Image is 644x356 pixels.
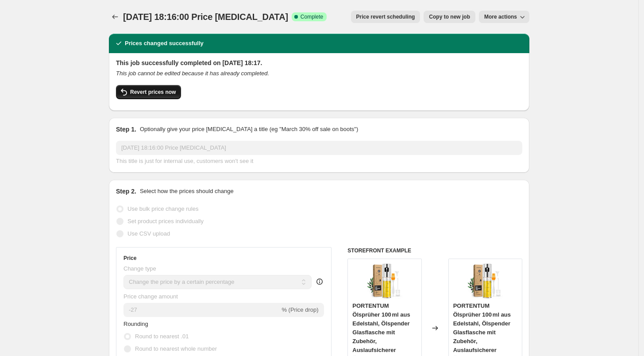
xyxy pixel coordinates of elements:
button: Price change jobs [109,11,121,23]
button: Copy to new job [424,11,475,23]
img: 71KXaL8hL5L_80x.jpg [467,263,503,299]
span: Use CSV upload [127,230,170,237]
span: Price revert scheduling [356,13,415,20]
h2: Step 2. [116,187,136,196]
span: Price change amount [123,293,178,300]
span: Complete [301,13,323,20]
span: Copy to new job [429,13,470,20]
span: More actions [484,13,517,20]
span: Round to nearest .01 [135,333,189,340]
button: More actions [479,11,529,23]
h2: Prices changed successfully [125,39,204,48]
h2: Step 1. [116,125,136,134]
h3: Price [123,255,136,262]
span: % (Price drop) [282,306,318,313]
input: 30% off holiday sale [116,141,522,155]
span: Round to nearest whole number [135,345,217,352]
h6: STOREFRONT EXAMPLE [347,247,522,254]
span: [DATE] 18:16:00 Price [MEDICAL_DATA] [123,12,288,22]
span: Rounding [123,321,148,327]
i: This job cannot be edited because it has already completed. [116,70,269,77]
img: 71KXaL8hL5L_80x.jpg [367,263,402,299]
span: Revert prices now [130,89,176,96]
span: Change type [123,265,156,272]
button: Price revert scheduling [351,11,420,23]
p: Optionally give your price [MEDICAL_DATA] a title (eg "March 30% off sale on boots") [140,125,358,134]
span: Set product prices individually [127,218,204,224]
span: Use bulk price change rules [127,205,198,212]
button: Revert prices now [116,85,181,99]
h2: This job successfully completed on [DATE] 18:17. [116,58,522,67]
p: Select how the prices should change [140,187,234,196]
div: help [315,277,324,286]
span: This title is just for internal use, customers won't see it [116,158,253,164]
input: -15 [123,303,280,317]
